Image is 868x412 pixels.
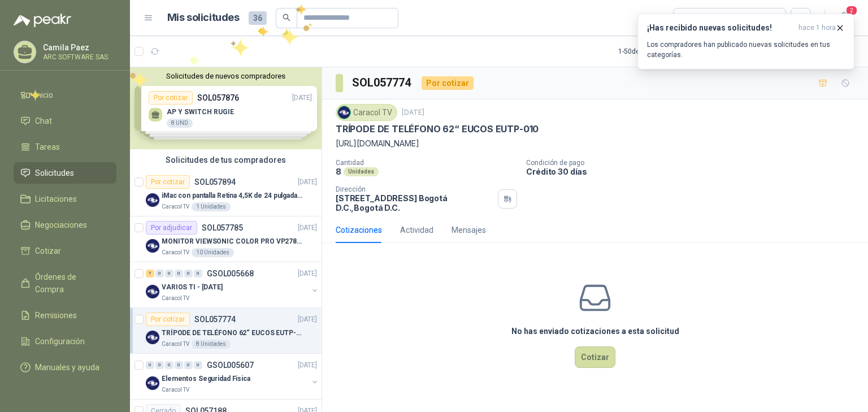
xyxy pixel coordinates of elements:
[344,167,379,176] div: Unidades
[298,223,317,233] p: [DATE]
[130,216,322,262] a: Por adjudicarSOL057785[DATE] Company LogoMONITOR VIEWSONIC COLOR PRO VP2786-4KCaracol TV10 Unidades
[526,159,863,167] p: Condición de pago
[336,167,341,176] p: 8
[162,374,250,384] p: Elementos Seguridad Fisica
[14,240,116,262] a: Cotizar
[298,360,317,371] p: [DATE]
[422,76,474,90] div: Por cotizar
[43,54,114,60] p: ARC SOFTWARE SAS
[834,8,854,28] button: 2
[637,14,854,70] button: ¡Has recibido nuevas solicitudes!hace 1 hora Los compradores han publicado nuevas solicitudes en ...
[14,136,116,158] a: Tareas
[162,190,302,201] p: iMac con pantalla Retina 4,5K de 24 pulgadas M4
[146,358,319,394] a: 0 0 0 0 0 0 GSOL005607[DATE] Company LogoElementos Seguridad FisicaCaracol TV
[798,23,836,33] span: hace 1 hora
[14,214,116,236] a: Negociaciones
[162,236,302,247] p: MONITOR VIEWSONIC COLOR PRO VP2786-4K
[146,193,159,207] img: Company Logo
[647,40,845,60] p: Los compradores han publicado nuevas solicitudes en tus categorías.
[336,123,539,135] p: TRÍPODE DE TELÉFONO 62“ EUCOS EUTP-010
[526,167,863,176] p: Crédito 30 días
[167,10,240,26] h1: Mis solicitudes
[35,219,87,231] span: Negociaciones
[14,110,116,132] a: Chat
[162,248,189,257] p: Caracol TV
[130,308,322,354] a: Por cotizarSOL057774[DATE] Company LogoTRÍPODE DE TELÉFONO 62“ EUCOS EUTP-010Caracol TV8 Unidades
[336,193,493,212] p: [STREET_ADDRESS] Bogotá D.C. , Bogotá D.C.
[146,313,190,326] div: Por cotizar
[192,248,234,257] div: 10 Unidades
[130,171,322,216] a: Por cotizarSOL057894[DATE] Company LogoiMac con pantalla Retina 4,5K de 24 pulgadas M4Caracol TV1...
[336,159,517,167] p: Cantidad
[35,167,74,179] span: Solicitudes
[352,74,413,92] h3: SOL057774
[207,361,254,369] p: GSOL005607
[14,331,116,352] a: Configuración
[162,294,189,303] p: Caracol TV
[155,270,164,277] div: 0
[336,185,493,193] p: Dirección
[298,268,317,279] p: [DATE]
[165,361,173,369] div: 0
[400,224,433,236] div: Actividad
[618,42,688,60] div: 1 - 50 de 156
[192,202,231,211] div: 1 Unidades
[134,72,317,80] button: Solicitudes de nuevos compradores
[146,239,159,253] img: Company Logo
[35,335,85,348] span: Configuración
[35,245,61,257] span: Cotizar
[130,149,322,171] div: Solicitudes de tus compradores
[35,309,77,322] span: Remisiones
[14,14,71,27] img: Logo peakr
[184,361,193,369] div: 0
[452,224,486,236] div: Mensajes
[162,202,189,211] p: Caracol TV
[192,340,231,349] div: 8 Unidades
[35,115,52,127] span: Chat
[249,11,267,25] span: 36
[207,270,254,277] p: GSOL005668
[680,12,704,24] div: Todas
[511,325,679,337] h3: No has enviado cotizaciones a esta solicitud
[146,270,154,277] div: 7
[175,361,183,369] div: 0
[14,357,116,378] a: Manuales y ayuda
[336,224,382,236] div: Cotizaciones
[162,340,189,349] p: Caracol TV
[402,107,424,118] p: [DATE]
[336,104,397,121] div: Caracol TV
[155,361,164,369] div: 0
[146,175,190,189] div: Por cotizar
[175,270,183,277] div: 0
[14,266,116,300] a: Órdenes de Compra
[647,23,794,33] h3: ¡Has recibido nuevas solicitudes!
[162,282,223,293] p: VARIOS TI - [DATE]
[146,361,154,369] div: 0
[146,267,319,303] a: 7 0 0 0 0 0 GSOL005668[DATE] Company LogoVARIOS TI - [DATE]Caracol TV
[194,178,236,186] p: SOL057894
[146,376,159,390] img: Company Logo
[35,271,106,296] span: Órdenes de Compra
[194,361,202,369] div: 0
[845,5,858,16] span: 2
[14,305,116,326] a: Remisiones
[35,361,99,374] span: Manuales y ayuda
[14,188,116,210] a: Licitaciones
[162,328,302,339] p: TRÍPODE DE TELÉFONO 62“ EUCOS EUTP-010
[14,162,116,184] a: Solicitudes
[130,67,322,149] div: Solicitudes de nuevos compradoresPor cotizarSOL057876[DATE] AP Y SWITCH RUGIE8 UNDPor cotizarSOL0...
[338,106,350,119] img: Company Logo
[43,44,114,51] p: Camila Paez
[146,285,159,298] img: Company Logo
[298,314,317,325] p: [DATE]
[146,221,197,235] div: Por adjudicar
[336,137,854,150] p: [URL][DOMAIN_NAME]
[162,385,189,394] p: Caracol TV
[184,270,193,277] div: 0
[194,315,236,323] p: SOL057774
[14,84,116,106] a: Inicio
[165,270,173,277] div: 0
[194,270,202,277] div: 0
[202,224,243,232] p: SOL057785
[35,89,53,101] span: Inicio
